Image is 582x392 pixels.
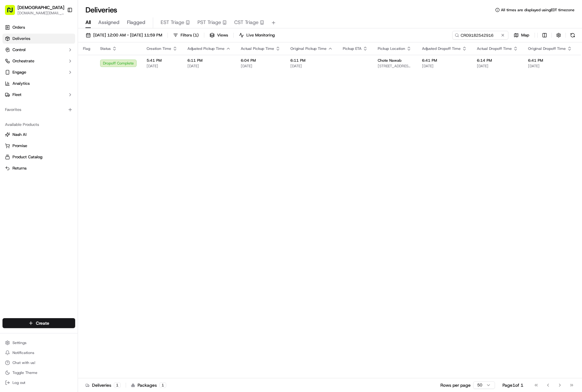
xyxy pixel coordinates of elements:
[343,46,361,51] span: Pickup ETA
[12,58,34,64] span: Orchestrate
[2,22,75,32] a: Orders
[2,120,75,130] div: Available Products
[17,11,64,16] button: [DOMAIN_NAME][EMAIL_ADDRESS][DOMAIN_NAME]
[100,46,111,51] span: Status
[511,31,532,40] button: Map
[5,165,73,171] a: Returns
[161,19,184,26] span: EST Triage
[290,64,333,69] span: [DATE]
[12,25,25,30] span: Orders
[528,64,572,69] span: [DATE]
[12,340,27,345] span: Settings
[12,47,26,53] span: Control
[12,154,42,160] span: Product Catalog
[246,32,275,38] span: Live Monitoring
[12,69,26,75] span: Engage
[127,19,145,26] span: Flagged
[528,58,572,63] span: 6:41 PM
[2,348,75,357] button: Notifications
[2,2,65,17] button: [DEMOGRAPHIC_DATA][DOMAIN_NAME][EMAIL_ADDRESS][DOMAIN_NAME]
[12,165,27,171] span: Returns
[12,380,25,385] span: Log out
[5,154,73,160] a: Product Catalog
[477,64,518,69] span: [DATE]
[2,141,75,151] button: Promise
[422,64,467,69] span: [DATE]
[12,92,22,98] span: Fleet
[85,19,91,26] span: All
[234,19,259,26] span: CST Triage
[440,382,471,388] p: Rows per page
[2,152,75,162] button: Product Catalog
[378,64,412,69] span: [STREET_ADDRESS][US_STATE]
[85,382,121,388] div: Deliveries
[501,7,575,12] span: All times are displayed using EDT timezone
[241,64,280,69] span: [DATE]
[83,31,165,40] button: [DATE] 12:00 AM - [DATE] 11:59 PM
[2,318,75,328] button: Create
[85,5,117,15] h1: Deliveries
[12,36,30,41] span: Deliveries
[131,382,166,388] div: Packages
[422,46,461,51] span: Adjusted Dropoff Time
[83,46,90,51] span: Flag
[2,338,75,347] button: Settings
[290,58,333,63] span: 6:11 PM
[12,370,37,375] span: Toggle Theme
[217,32,228,38] span: Views
[36,320,49,326] span: Create
[93,32,162,38] span: [DATE] 12:00 AM - [DATE] 11:59 PM
[12,132,27,137] span: Nash AI
[187,58,231,63] span: 6:11 PM
[114,382,121,388] div: 1
[2,163,75,173] button: Returns
[528,46,566,51] span: Original Dropoff Time
[502,382,523,388] div: Page 1 of 1
[147,58,177,63] span: 5:41 PM
[2,105,75,115] div: Favorites
[159,382,166,388] div: 1
[2,56,75,66] button: Orchestrate
[193,32,199,38] span: ( 1 )
[2,130,75,140] button: Nash AI
[187,64,231,69] span: [DATE]
[241,58,280,63] span: 6:04 PM
[12,143,27,149] span: Promise
[378,58,401,63] span: Chote Nawab
[170,31,201,40] button: Filters(1)
[290,46,327,51] span: Original Pickup Time
[2,358,75,367] button: Chat with us!
[568,31,577,40] button: Refresh
[422,58,467,63] span: 6:41 PM
[5,143,73,149] a: Promise
[12,350,34,355] span: Notifications
[521,32,529,38] span: Map
[241,46,274,51] span: Actual Pickup Time
[12,360,35,365] span: Chat with us!
[2,378,75,387] button: Log out
[181,32,199,38] span: Filters
[2,67,75,77] button: Engage
[2,368,75,377] button: Toggle Theme
[2,45,75,55] button: Control
[236,31,278,40] button: Live Monitoring
[147,46,171,51] span: Creation Time
[378,46,405,51] span: Pickup Location
[2,90,75,100] button: Fleet
[187,46,225,51] span: Adjusted Pickup Time
[477,58,518,63] span: 6:14 PM
[98,19,119,26] span: Assigned
[197,19,221,26] span: PST Triage
[5,132,73,137] a: Nash AI
[207,31,231,40] button: Views
[12,81,30,86] span: Analytics
[2,34,75,44] a: Deliveries
[477,46,512,51] span: Actual Dropoff Time
[147,64,177,69] span: [DATE]
[452,31,508,40] input: Type to search
[17,4,64,11] button: [DEMOGRAPHIC_DATA]
[2,79,75,88] a: Analytics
